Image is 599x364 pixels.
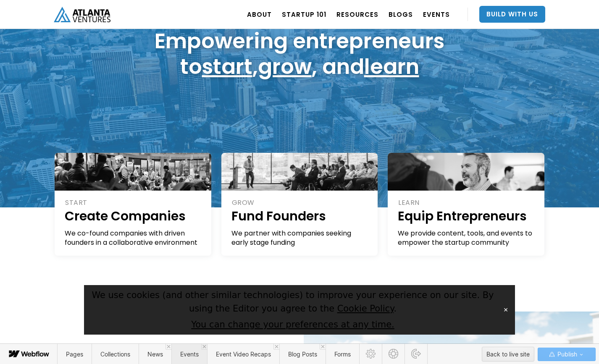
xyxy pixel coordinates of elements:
a: start [202,52,252,81]
div: LEARN [398,198,535,207]
div: START [65,198,202,207]
a: Close 'Event Video Recaps' tab [273,344,279,350]
a: Close 'Events' tab [201,344,207,350]
span: Blog Posts [288,351,317,358]
div: GROW [232,198,369,207]
span: Events [180,351,199,358]
div: We co-found companies with driven founders in a collaborative environment [65,229,202,247]
a: GROWFund FoundersWe partner with companies seeking early stage fundingRaise Capital → [221,153,378,256]
a: LEARNEquip EntrepreneursWe provide content, tools, and events to empower the startup communityAcc... [388,153,544,256]
button: Publish [538,348,596,361]
a: Build With Us [479,6,545,23]
span: News [147,351,163,358]
span: Collections [100,351,130,358]
h1: Create Companies [65,207,202,225]
a: EVENTS [423,3,450,26]
div: Create a Company → [65,247,144,256]
button: Close [500,304,512,316]
a: Cookie Policy [337,304,394,314]
a: learn [364,52,419,81]
h1: Equip Entrepreneurs [398,207,535,225]
span: Publish [556,348,577,361]
div: We partner with companies seeking early stage funding [231,229,369,247]
h1: Empowering entrepreneurs to , , and [155,28,444,79]
span: We use cookies (and other similar technologies) to improve your experience on our site. By using ... [92,290,494,314]
a: ABOUT [247,3,272,26]
span: Pages [66,351,83,358]
a: grow [258,52,312,81]
a: RESOURCES [336,3,378,26]
a: STARTCreate CompaniesWe co-found companies with driven founders in a collaborative environmentCre... [55,153,211,256]
div: Back to live site [486,348,530,361]
a: BLOGS [389,3,413,26]
a: Close 'Blog Posts' tab [320,344,326,350]
h1: Fund Founders [231,207,369,225]
button: You can change your preferences at any time. [191,318,394,331]
div: Access our Resources → [398,247,489,256]
div: We provide content, tools, and events to empower the startup community [398,229,535,247]
span: Event Video Recaps [216,351,271,358]
a: Startup 101 [282,3,326,26]
span: Forms [334,351,351,358]
a: Close 'News' tab [166,344,171,350]
button: Back to live site [482,347,534,361]
div: Raise Capital → [231,247,290,256]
